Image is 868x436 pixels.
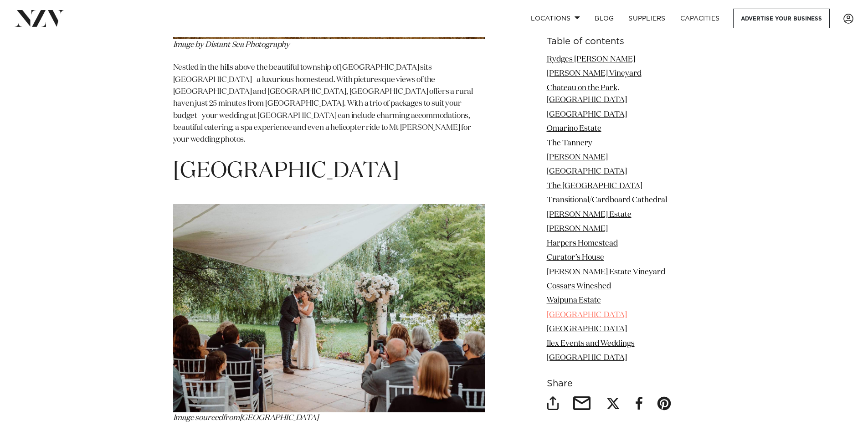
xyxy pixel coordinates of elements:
a: [GEOGRAPHIC_DATA] [547,111,627,118]
span: [GEOGRAPHIC_DATA] [173,160,399,182]
a: Rydges [PERSON_NAME] [547,56,635,63]
a: BLOG [587,9,621,28]
img: nzv-logo.png [15,10,64,26]
a: [PERSON_NAME] Estate Vineyard [547,268,665,276]
a: Chateau on the Park, [GEOGRAPHIC_DATA] [547,84,627,104]
span: from [223,414,239,422]
em: I [173,304,485,421]
a: SUPPLIERS [621,9,673,28]
a: [GEOGRAPHIC_DATA] [547,168,627,176]
a: Capacities [673,9,727,28]
p: Nestled in the hills above the beautiful township of [GEOGRAPHIC_DATA] sits [GEOGRAPHIC_DATA] - a... [173,62,485,146]
a: Advertise your business [733,9,830,28]
a: Harpers Homestead [547,240,618,247]
a: Waipuna Estate [547,297,601,304]
a: [PERSON_NAME] [547,154,608,161]
a: [PERSON_NAME] Vineyard [547,70,642,77]
a: Curator’s House [547,254,604,262]
a: The Tannery [547,139,592,147]
a: Cossars Wineshed [547,282,611,290]
a: [GEOGRAPHIC_DATA] [547,311,627,319]
a: [GEOGRAPHIC_DATA] [547,354,627,362]
span: Image by Distant Sea Photography [173,41,290,49]
a: Transitional/Cardboard Cathedral [547,196,667,204]
h6: Share [547,379,695,389]
a: [GEOGRAPHIC_DATA] [547,325,627,333]
a: Ilex Events and Weddings [547,340,635,348]
a: [PERSON_NAME] [547,225,608,233]
span: [GEOGRAPHIC_DATA] [240,414,318,422]
a: Omarino Estate [547,125,601,133]
h6: Table of contents [547,37,695,46]
a: Locations [524,9,587,28]
em: mage sourced [175,414,223,422]
a: The [GEOGRAPHIC_DATA] [547,182,642,190]
a: [PERSON_NAME] Estate [547,211,632,219]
